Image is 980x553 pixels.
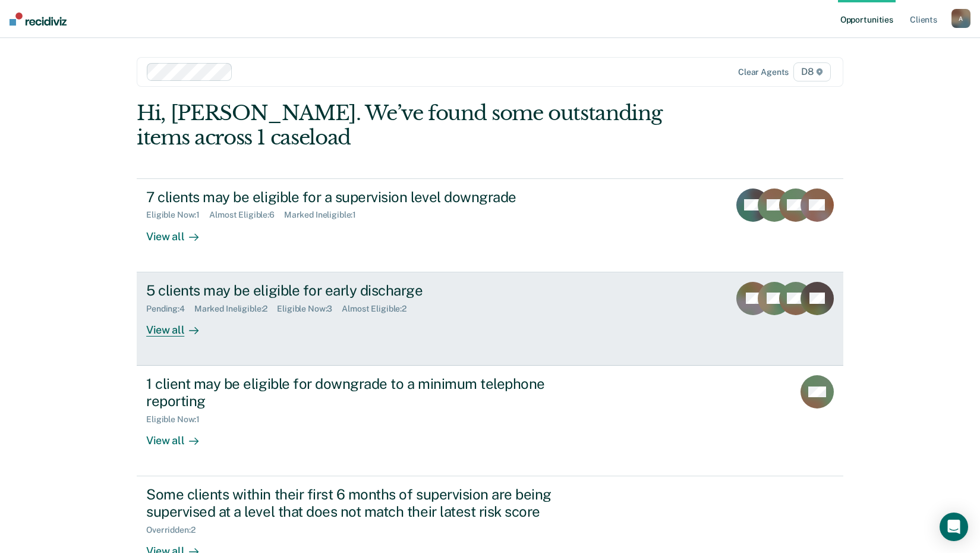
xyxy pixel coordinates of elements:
button: A [951,9,970,28]
a: 5 clients may be eligible for early dischargePending:4Marked Ineligible:2Eligible Now:3Almost Eli... [137,272,843,366]
div: Eligible Now : 1 [146,210,209,220]
div: Eligible Now : 1 [146,414,209,425]
a: 7 clients may be eligible for a supervision level downgradeEligible Now:1Almost Eligible:6Marked ... [137,178,843,272]
div: Almost Eligible : 6 [209,210,284,220]
div: View all [146,424,213,447]
div: View all [146,313,213,337]
div: Some clients within their first 6 months of supervision are being supervised at a level that does... [146,486,563,520]
div: Pending : 4 [146,304,194,314]
div: Hi, [PERSON_NAME]. We’ve found some outstanding items across 1 caseload [137,101,702,150]
a: 1 client may be eligible for downgrade to a minimum telephone reportingEligible Now:1View all [137,366,843,476]
div: 5 clients may be eligible for early discharge [146,282,563,299]
div: 1 client may be eligible for downgrade to a minimum telephone reporting [146,375,563,410]
div: Marked Ineligible : 2 [194,304,277,314]
div: 7 clients may be eligible for a supervision level downgrade [146,188,563,206]
div: Open Intercom Messenger [940,513,968,541]
div: Eligible Now : 3 [277,304,342,314]
div: Overridden : 2 [146,525,204,535]
div: View all [146,220,213,243]
img: Recidiviz [10,12,67,26]
div: Marked Ineligible : 1 [284,210,365,220]
span: D8 [793,62,831,81]
div: Almost Eligible : 2 [342,304,416,314]
div: Clear agents [738,67,789,77]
